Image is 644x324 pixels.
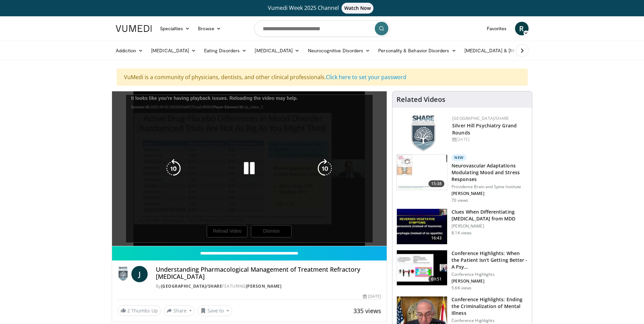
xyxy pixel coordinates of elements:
h4: Understanding Pharmacological Management of Treatment Refractory [MEDICAL_DATA] [156,266,382,281]
a: Eating Disorders [200,44,251,57]
a: Specialties [156,22,194,35]
a: 2 Thumbs Up [117,305,161,316]
span: 69:51 [428,276,445,283]
a: [GEOGRAPHIC_DATA]/SHARE [452,115,509,121]
span: 16:43 [428,235,445,241]
a: Neurocognitive Disorders [304,44,374,57]
h4: Related Videos [397,95,445,104]
a: [MEDICAL_DATA] [147,44,200,57]
img: a6520382-d332-4ed3-9891-ee688fa49237.150x105_q85_crop-smart_upscale.jpg [397,209,447,244]
p: [PERSON_NAME] [452,278,528,284]
div: By FEATURING [156,283,382,289]
p: 8.1K views [452,230,472,236]
p: Conference Highlights [452,272,528,277]
a: J [131,266,148,282]
p: [PERSON_NAME] [452,223,528,229]
img: VuMedi Logo [116,25,152,32]
p: [PERSON_NAME] [452,191,528,196]
h3: Conference Highlights: When the Patient Isn't Getting Better - A Psy… [452,250,528,270]
p: 5.6K views [452,285,472,291]
a: 69:51 Conference Highlights: When the Patient Isn't Getting Better - A Psy… Conference Highlights... [397,250,528,291]
h3: Conference Highlights: Ending the Criminalization of Mental Illness [452,296,528,317]
a: [MEDICAL_DATA] [251,44,303,57]
a: Vumedi Week 2025 ChannelWatch Now [117,3,528,14]
a: Favorites [483,22,511,35]
a: [GEOGRAPHIC_DATA]/SHARE [161,283,222,289]
img: f8aaeb6d-318f-4fcf-bd1d-54ce21f29e87.png.150x105_q85_autocrop_double_scale_upscale_version-0.2.png [411,115,435,151]
a: R [515,22,529,35]
img: Silver Hill Hospital/SHARE [117,266,129,282]
a: Addiction [112,44,147,57]
img: 4562edde-ec7e-4758-8328-0659f7ef333d.150x105_q85_crop-smart_upscale.jpg [397,155,447,190]
button: Share [164,305,195,316]
h3: Neurovascular Adaptations Modulating Mood and Stress Responses [452,162,528,183]
p: 70 views [452,198,468,203]
a: 15:38 New Neurovascular Adaptations Modulating Mood and Stress Responses Providence Brain and Spi... [397,154,528,203]
a: Silver Hill Psychiatry Grand Rounds [452,122,517,136]
video-js: Video Player [112,91,387,246]
div: VuMedi is a community of physicians, dentists, and other clinical professionals. [117,69,528,86]
span: 2 [127,307,130,314]
h3: Clues When Differentiating [MEDICAL_DATA] from MDD [452,209,528,222]
span: Watch Now [342,3,374,14]
input: Search topics, interventions [254,20,390,37]
div: [DATE] [452,137,527,143]
a: Browse [194,22,225,35]
p: Providence Brain and Spine Institute [452,184,528,190]
a: [MEDICAL_DATA] & [MEDICAL_DATA] [460,44,557,57]
span: 15:38 [428,180,445,187]
img: 4362ec9e-0993-4580-bfd4-8e18d57e1d49.150x105_q85_crop-smart_upscale.jpg [397,250,447,286]
p: Conference Highlights [452,318,528,323]
div: [DATE] [363,293,381,300]
span: 335 views [353,307,381,315]
button: Save to [198,305,232,316]
p: New [452,154,466,161]
a: Click here to set your password [326,73,406,81]
a: [PERSON_NAME] [246,283,282,289]
a: Personality & Behavior Disorders [374,44,460,57]
a: 16:43 Clues When Differentiating [MEDICAL_DATA] from MDD [PERSON_NAME] 8.1K views [397,209,528,245]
